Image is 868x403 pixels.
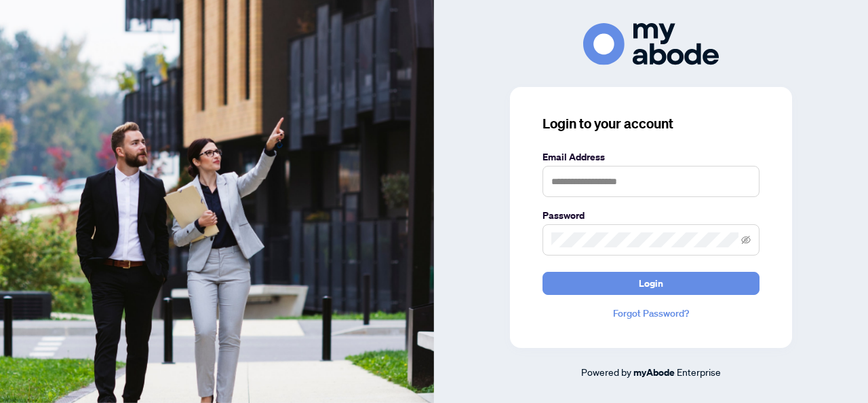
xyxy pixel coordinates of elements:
span: Login [639,273,663,294]
a: Forgot Password? [542,306,759,321]
a: myAbode [633,365,675,380]
span: eye-invisible [741,235,751,245]
button: Login [542,272,759,295]
img: ma-logo [583,23,719,65]
h3: Login to your account [542,114,759,133]
span: Enterprise [677,366,721,378]
span: Powered by [581,366,631,378]
label: Password [542,208,759,223]
label: Email Address [542,150,759,164]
